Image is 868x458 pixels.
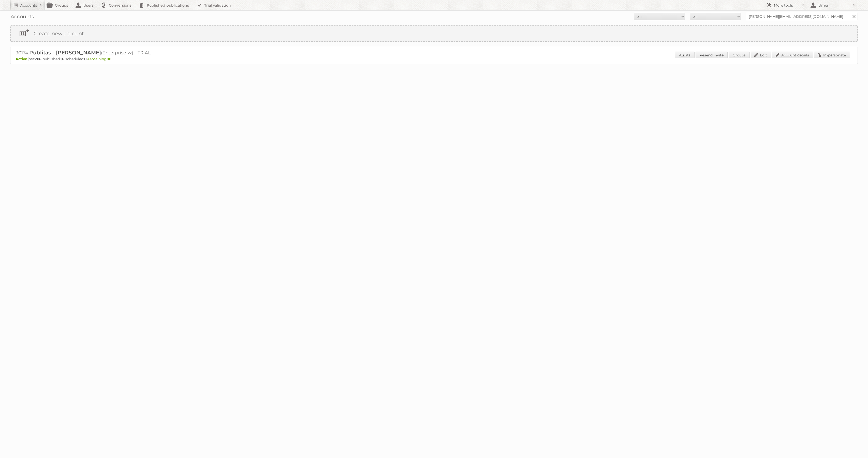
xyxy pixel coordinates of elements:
[675,52,695,58] a: Audits
[84,57,87,61] strong: 0
[696,52,728,58] a: Resend invite
[37,57,40,61] strong: ∞
[772,52,813,58] a: Account details
[107,57,111,61] strong: ∞
[817,3,850,8] h2: Umer
[774,3,799,8] h2: More tools
[20,3,37,8] h2: Accounts
[751,52,771,58] a: Edit
[16,57,28,61] span: Active
[16,57,852,61] p: max: - published: - scheduled: -
[11,26,857,41] a: Create new account
[88,57,111,61] span: remaining:
[814,52,850,58] a: Impersonate
[729,52,750,58] a: Groups
[16,50,194,56] h2: 90174: (Enterprise ∞) - TRIAL
[29,50,101,56] span: Publitas - [PERSON_NAME]
[61,57,63,61] strong: 0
